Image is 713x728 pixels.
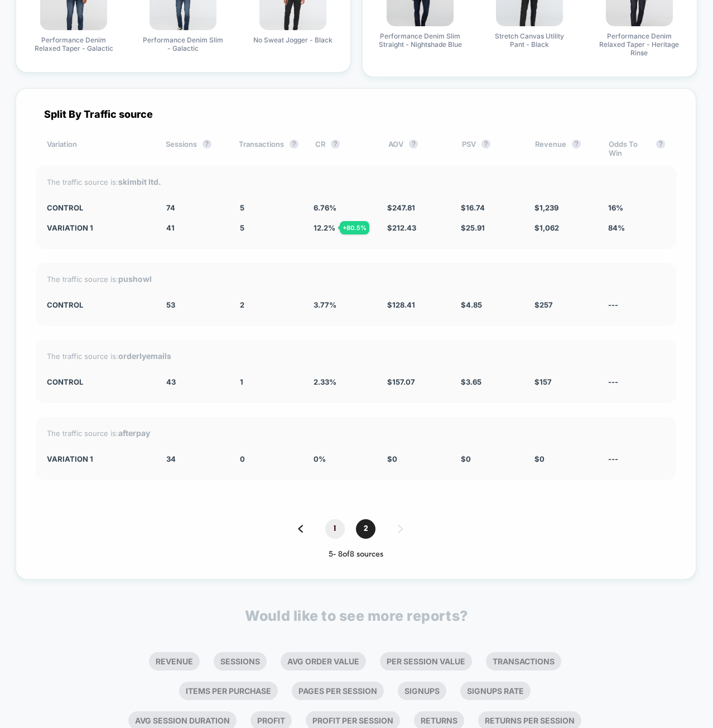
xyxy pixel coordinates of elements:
span: 43 [166,377,176,386]
span: Performance Denim Relaxed Taper - Heritage Rinse [598,32,681,57]
span: $ 0 [387,454,397,463]
div: --- [608,454,665,463]
span: 3.77 % [314,300,336,309]
div: Sessions [166,140,222,157]
button: ? [409,140,418,149]
div: Transactions [239,140,298,157]
span: 2 [240,300,244,309]
div: The traffic source is: [47,428,665,438]
li: Pages Per Session [292,682,384,700]
div: CR [315,140,372,157]
div: Variation [47,140,149,157]
button: ? [290,140,298,149]
span: 5 [240,223,244,232]
span: $ 212.43 [387,223,416,232]
div: --- [608,377,665,386]
li: Signups Rate [460,682,531,700]
li: Sessions [214,652,267,670]
span: $ 257 [534,300,553,309]
div: PSV [462,140,518,157]
p: Would like to see more reports? [245,607,468,624]
span: 1 [325,519,345,539]
button: ? [331,140,340,149]
span: Performance Denim Slim Straight - Nightshade Blue [378,32,462,49]
span: 6.76 % [314,203,336,212]
strong: pushowl [118,274,152,284]
div: Odds To Win [609,140,665,157]
img: pagination back [298,525,303,533]
span: 12.2 % [314,223,335,232]
span: $ 0 [461,454,471,463]
span: $ 247.81 [387,203,415,212]
span: Performance Denim Slim - Galactic [141,36,225,52]
span: Performance Denim Relaxed Taper - Galactic [32,36,115,52]
span: $ 16.74 [461,203,485,212]
button: ? [481,140,490,149]
span: 41 [166,223,175,232]
span: $ 25.91 [461,223,485,232]
li: Avg Order Value [281,652,366,670]
div: --- [608,300,665,309]
div: CONTROL [47,300,150,309]
span: 74 [166,203,175,212]
span: $ 0 [534,454,545,463]
div: Variation 1 [47,454,150,463]
li: Transactions [486,652,561,670]
span: 53 [166,300,175,309]
span: 0 % [314,454,326,463]
span: $ 1,239 [534,203,558,212]
span: $ 157 [534,377,552,386]
div: CONTROL [47,203,150,212]
div: The traffic source is: [47,177,665,186]
span: 2 [356,519,375,539]
div: + 80.5 % [340,221,369,234]
div: CONTROL [47,377,150,386]
div: 5 - 8 of 8 sources [36,550,676,559]
span: 0 [240,454,245,463]
strong: skimbit ltd. [118,177,161,186]
span: 2.33 % [314,377,336,386]
li: Per Session Value [380,652,472,670]
span: Stretch Canvas Utility Pant - Black [488,32,571,49]
div: Variation 1 [47,223,150,232]
button: ? [572,140,581,149]
span: No Sweat Jogger - Black [253,36,333,44]
li: Items Per Purchase [179,682,278,700]
div: 84% [608,223,665,232]
li: Signups [398,682,446,700]
span: 34 [166,454,176,463]
div: Split By Traffic source [36,108,676,120]
div: The traffic source is: [47,351,665,361]
li: Revenue [149,652,200,670]
span: 1 [240,377,243,386]
strong: afterpay [118,428,150,438]
span: 5 [240,203,244,212]
div: The traffic source is: [47,274,665,284]
div: 16% [608,203,665,212]
div: Revenue [535,140,591,157]
button: ? [656,140,665,149]
span: $ 3.65 [461,377,481,386]
span: $ 1,062 [534,223,559,232]
span: $ 4.85 [461,300,482,309]
div: AOV [388,140,445,157]
strong: orderlyemails [118,351,171,361]
span: $ 157.07 [387,377,415,386]
span: $ 128.41 [387,300,415,309]
button: ? [203,140,211,149]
